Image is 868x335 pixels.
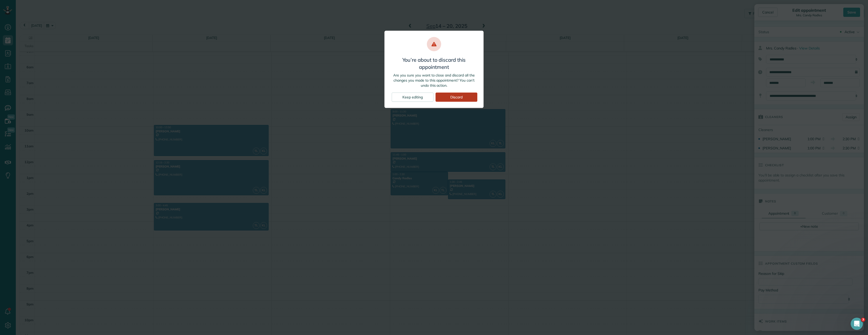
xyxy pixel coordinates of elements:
div: Keep editing [392,93,433,102]
iframe: Intercom live chat [851,318,863,330]
span: 3 [861,318,865,322]
div: Discard [436,93,477,102]
p: If you need any more help with setting up job types like deep cleaning or pressure washing, I'm h... [22,15,88,20]
p: Message from ZenBot, sent 4h ago [22,20,88,24]
div: message notification from ZenBot, 4h ago. If you need any more help with setting up job types lik... [8,11,94,28]
h3: You’re about to discard this appointment [391,56,477,71]
img: Profile image for ZenBot [11,15,20,23]
p: Are you sure you want to close and discard all the changes you made to this appointment? You can’... [391,73,477,88]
